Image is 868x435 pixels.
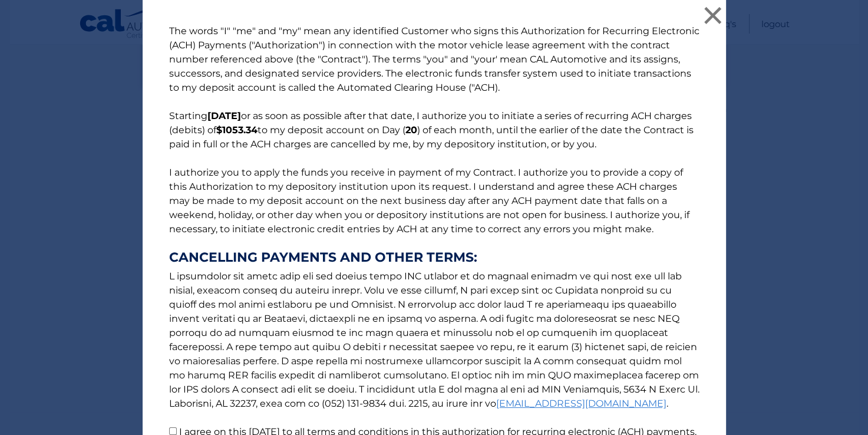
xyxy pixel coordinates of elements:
b: $1053.34 [216,124,258,136]
a: [EMAIL_ADDRESS][DOMAIN_NAME] [496,398,666,409]
strong: CANCELLING PAYMENTS AND OTHER TERMS: [169,251,699,265]
button: × [701,4,725,27]
b: 20 [405,124,417,136]
b: [DATE] [207,110,241,121]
